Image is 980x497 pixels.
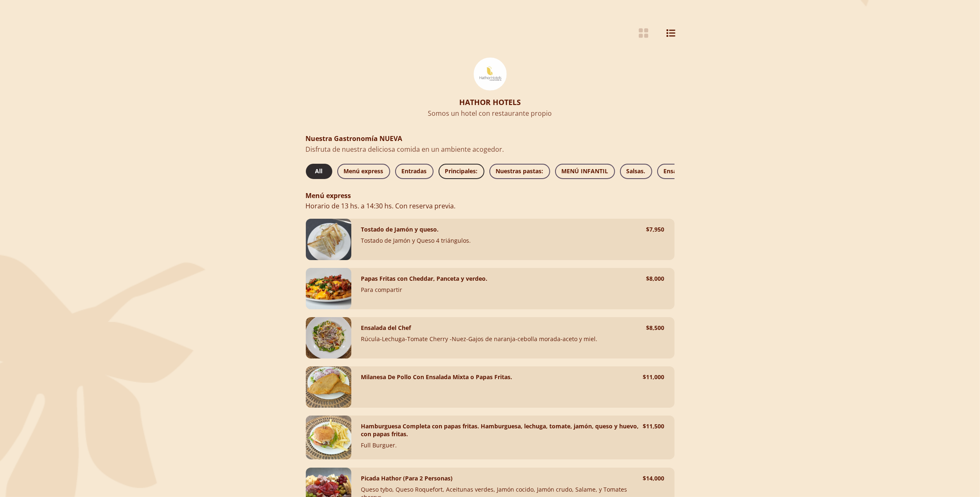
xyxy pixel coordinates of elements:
p: Rúcula-Lechuga-Tomate Cherry -Nuez-Gajos de naranja-cebolla morada-aceto y miel. [361,335,646,346]
button: Entradas [395,164,434,179]
h4: Tostado de Jamón y queso. [361,225,439,233]
button: MENÚ INFANTIL [555,164,615,179]
h4: Papas Fritas con Cheddar, Panceta y verdeo. [361,275,488,282]
h2: Nuestra Gastronomía NUEVA [306,134,675,143]
button: Nuestras pastas: [489,164,550,179]
span: Menú express [344,166,384,177]
span: Nuestras pastas: [496,166,544,177]
p: $ 11,500 [643,422,665,430]
h3: Menú express [306,191,675,200]
h4: Ensalada del Chef [361,324,411,332]
span: Ensaladas: [664,166,694,177]
button: Menú express [337,164,390,179]
h1: HATHOR HOTELS [428,97,552,107]
p: Full Burguer. [361,441,643,452]
p: Horario de 13 hs. a 14:30 hs. Con reserva previa. [306,201,675,210]
p: $ 8,000 [646,275,665,282]
button: Grid View Button [637,26,650,40]
span: All [312,166,326,177]
p: Disfruta de nuestra deliciosa comida en un ambiente acogedor. [306,145,675,154]
p: $ 14,000 [643,474,665,482]
p: Somos un hotel con restaurante propio [428,109,552,118]
span: Principales: [445,166,478,177]
h4: Hamburguesa Completa con papas fritas. Hamburguesa, lechuga, tomate, jamón, queso y huevo, con pa... [361,422,643,438]
p: Para compartir [361,286,646,297]
button: Ensaladas: [657,164,700,179]
button: Principales: [439,164,484,179]
button: List View Button [665,26,677,40]
span: Entradas [402,166,427,177]
button: All [306,164,332,179]
h4: Milanesa De Pollo Con Ensalada Mixta o Papas Fritas. [361,373,513,381]
button: Salsas. [620,164,652,179]
p: $ 8,500 [646,324,665,332]
span: MENÚ INFANTIL [562,166,608,177]
span: Salsas. [627,166,646,177]
h4: Picada Hathor (Para 2 Personas) [361,474,453,482]
p: $ 11,000 [643,373,665,381]
p: Tostado de Jamón y Queso 4 triángulos. [361,237,646,248]
p: $ 7,950 [646,225,665,233]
